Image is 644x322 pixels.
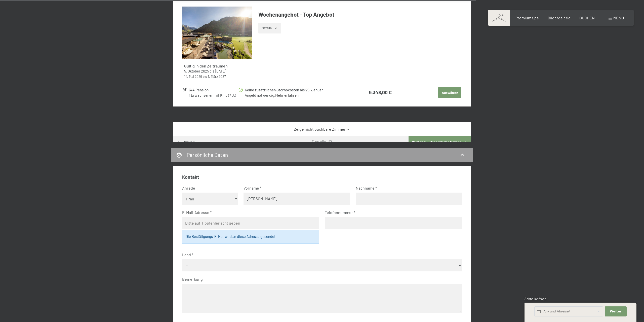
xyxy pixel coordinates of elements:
time: 14.05.2026 [184,74,202,79]
div: bis [184,69,250,74]
span: Schnellanfrage [525,297,546,301]
div: Powered by HGV [312,139,332,143]
span: Menü [613,15,624,20]
a: Premium Spa [515,15,539,20]
h2: Persönliche Daten [187,152,228,158]
label: Bemerkung [182,276,458,282]
button: Auswählen [438,87,461,98]
label: E-Mail-Adresse [182,210,315,215]
div: 1 Erwachsener mit Kind (7 J.) [189,93,238,98]
input: Bitte auf Tippfehler acht geben [182,217,319,229]
strong: Gültig in den Zeiträumen [184,63,228,68]
label: Telefonnummer [325,210,458,215]
a: Zeige nicht buchbare Zimmer [182,126,462,132]
label: Land [182,252,458,258]
label: Vorname [244,185,346,191]
label: Nachname [356,185,458,191]
div: bis [184,74,250,79]
div: Keine zusätzlichen Stornokosten bis 25. Januar [245,87,349,93]
time: 01.03.2027 [208,74,226,79]
h4: Wochenangebot - Top Angebot [258,11,462,18]
div: Angeld notwendig. [245,93,349,98]
button: Zurück [173,136,198,148]
time: 05.10.2025 [184,69,209,73]
legend: Kontakt [182,174,199,181]
span: Weiter [610,309,622,314]
a: Mehr erfahren [275,93,299,97]
img: mss_renderimg.php [182,7,252,59]
div: 3/4 Pension [189,87,238,93]
button: Weiter [605,306,626,317]
button: Weiter zu „Persönliche Daten“ [409,136,471,148]
time: 12.04.2026 [215,69,226,73]
div: Die Bestätigungs-E-Mail wird an diese Adresse gesendet. [182,230,319,243]
strong: 5.348,00 € [369,89,392,95]
button: Details [258,23,281,34]
a: Bildergalerie [548,15,571,20]
label: Anrede [182,185,234,191]
a: BUCHEN [579,15,595,20]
